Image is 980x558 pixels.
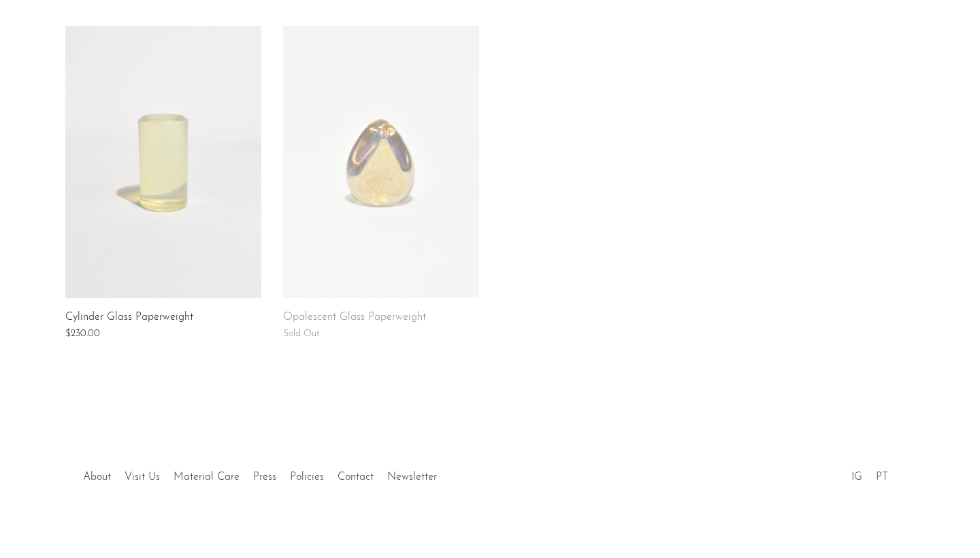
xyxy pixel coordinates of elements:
a: Opalescent Glass Paperweight [283,312,426,324]
span: $230.00 [65,329,100,339]
a: PT [876,472,888,482]
a: About [83,472,111,482]
a: Policies [290,472,324,482]
ul: Quick links [76,461,444,487]
a: Press [253,472,276,482]
a: Visit Us [125,472,160,482]
span: Sold Out [283,329,320,339]
a: IG [851,472,862,482]
a: Cylinder Glass Paperweight [65,312,193,324]
a: Material Care [174,472,240,482]
a: Contact [338,472,374,482]
ul: Social Medias [845,461,895,487]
